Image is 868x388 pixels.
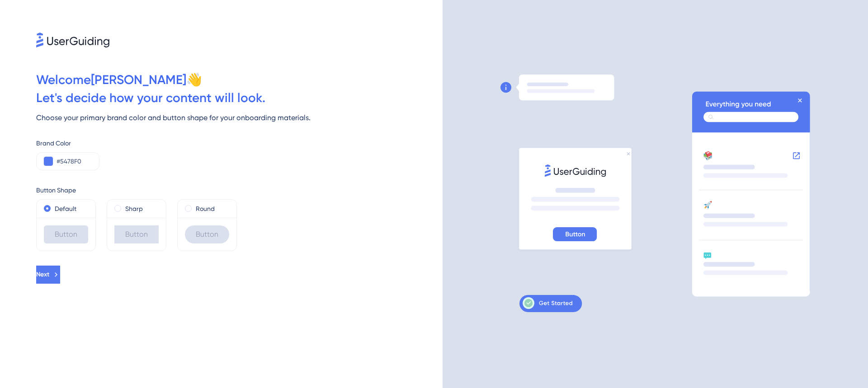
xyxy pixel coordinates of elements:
div: Let ' s decide how your content will look. [36,89,443,107]
div: Button [114,225,159,243]
div: Choose your primary brand color and button shape for your onboarding materials. [36,112,443,123]
div: Button Shape [36,185,443,196]
div: Brand Color [36,138,443,149]
button: Next [36,266,60,284]
div: Welcome [PERSON_NAME] 👋 [36,71,443,89]
div: Button [185,225,229,243]
span: Next [36,269,49,280]
label: Sharp [125,203,143,214]
label: Round [196,203,215,214]
label: Default [55,203,76,214]
div: Button [44,225,88,243]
